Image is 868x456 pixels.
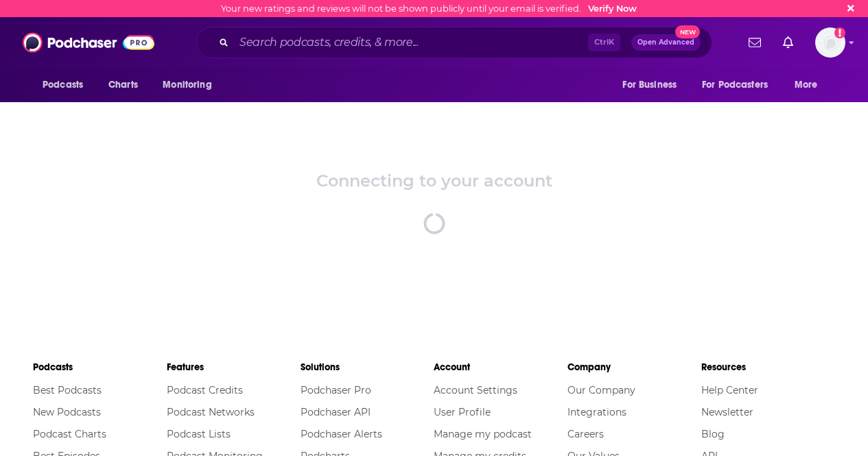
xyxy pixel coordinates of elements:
span: New [675,25,700,38]
a: Charts [99,72,146,98]
li: Podcasts [33,355,167,379]
a: Podcast Credits [167,384,243,396]
a: New Podcasts [33,406,101,418]
span: For Podcasters [702,75,768,95]
a: Podcast Lists [167,428,231,440]
img: Podchaser - Follow, Share and Rate Podcasts [23,29,154,56]
img: User Profile [815,27,845,58]
button: Open AdvancedNew [631,34,701,51]
a: Podcast Charts [33,428,106,440]
button: Show profile menu [815,27,845,58]
a: Podchaser API [301,406,371,418]
span: Podcasts [43,75,83,95]
a: Show notifications dropdown [777,31,799,54]
span: Logged in as jbarbour [815,27,845,58]
svg: Email not verified [834,27,845,38]
button: open menu [153,72,229,98]
a: Integrations [567,406,626,418]
span: Ctrl K [588,34,620,51]
a: Newsletter [701,406,753,418]
a: Account Settings [434,384,517,396]
span: Monitoring [163,75,211,95]
button: open menu [613,72,694,98]
a: User Profile [434,406,491,418]
input: Search podcasts, credits, & more... [234,32,588,53]
a: Manage my podcast [434,428,532,440]
li: Account [434,355,567,379]
button: open menu [33,72,101,98]
a: Blog [701,428,725,440]
div: Connecting to your account [316,171,552,191]
li: Features [167,355,301,379]
a: Show notifications dropdown [743,31,766,54]
span: For Business [622,75,677,95]
a: Careers [567,428,604,440]
span: Open Advanced [637,39,694,46]
a: Best Podcasts [33,384,102,396]
a: Help Center [701,384,758,396]
a: Podchaser Alerts [301,428,382,440]
a: Podchaser Pro [301,384,371,396]
a: Our Company [567,384,635,396]
div: Search podcasts, credits, & more... [196,27,712,58]
div: Your new ratings and reviews will not be shown publicly until your email is verified. [221,3,637,14]
button: open menu [693,72,788,98]
a: Podcast Networks [167,406,255,418]
button: open menu [785,72,835,98]
li: Resources [701,355,835,379]
span: Charts [108,75,138,95]
li: Solutions [301,355,434,379]
a: Verify Now [588,3,637,14]
li: Company [567,355,701,379]
span: More [795,75,818,95]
